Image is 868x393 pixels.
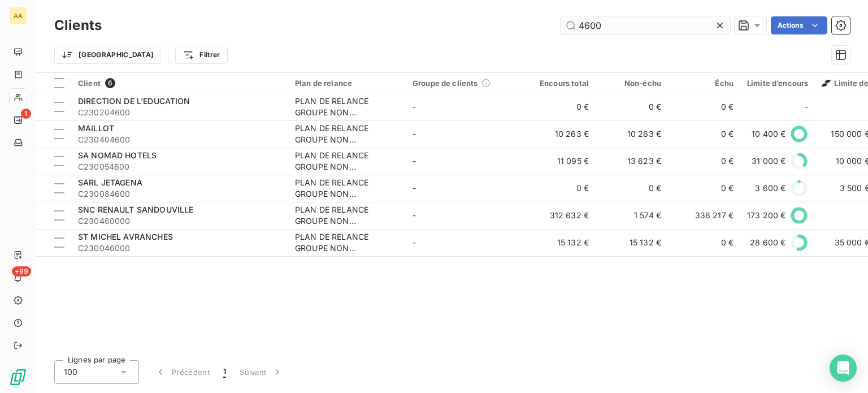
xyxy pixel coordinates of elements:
[413,183,416,193] span: -
[216,360,233,384] button: 1
[295,123,399,145] div: PLAN DE RELANCE GROUPE NON AUTOMATIQUE
[78,79,101,88] span: Client
[523,229,596,256] td: 15 132 €
[9,7,27,25] div: AA
[295,177,399,200] div: PLAN DE RELANCE GROUPE NON AUTOMATIQUE
[596,120,668,148] td: 10 263 €
[596,202,668,229] td: 1 574 €
[523,120,596,148] td: 10 263 €
[78,150,157,160] span: SA NOMAD HOTELS
[295,150,399,172] div: PLAN DE RELANCE GROUPE NON AUTOMATIQUE
[523,93,596,120] td: 0 €
[295,231,399,254] div: PLAN DE RELANCE GROUPE NON AUTOMATIQUE
[530,79,589,88] div: Encours total
[805,101,808,113] span: -
[830,355,857,382] div: Open Intercom Messenger
[12,266,31,277] span: +99
[78,188,281,200] span: C230084600
[747,210,785,221] span: 173 200 €
[105,78,115,88] span: 6
[561,16,730,34] input: Rechercher
[21,109,31,119] span: 1
[668,175,740,202] td: 0 €
[752,156,785,167] span: 31 000 €
[78,96,190,106] span: DIRECTION DE L'EDUCATION
[523,175,596,202] td: 0 €
[78,232,173,241] span: ST MICHEL AVRANCHES
[295,204,399,227] div: PLAN DE RELANCE GROUPE NON AUTOMATIQUE
[752,128,785,140] span: 10 400 €
[668,229,740,256] td: 0 €
[596,148,668,175] td: 13 623 €
[675,79,734,88] div: Échu
[668,202,740,229] td: 336 217 €
[413,79,478,88] span: Groupe de clients
[668,148,740,175] td: 0 €
[596,175,668,202] td: 0 €
[78,243,281,254] span: C230046000
[413,237,416,247] span: -
[771,16,827,34] button: Actions
[54,15,102,36] h3: Clients
[78,134,281,145] span: C230404600
[148,360,216,384] button: Précédent
[64,366,77,378] span: 100
[668,120,740,148] td: 0 €
[78,161,281,172] span: C230054600
[9,368,27,386] img: Logo LeanPay
[233,360,290,384] button: Suivant
[78,178,142,187] span: SARL JETAGENA
[54,46,161,64] button: [GEOGRAPHIC_DATA]
[413,210,416,220] span: -
[413,102,416,111] span: -
[596,93,668,120] td: 0 €
[755,183,785,194] span: 3 600 €
[223,366,226,378] span: 1
[78,215,281,227] span: C230460000
[78,205,193,214] span: SNC RENAULT SANDOUVILLE
[750,237,785,248] span: 28 600 €
[523,148,596,175] td: 11 095 €
[596,229,668,256] td: 15 132 €
[523,202,596,229] td: 312 632 €
[295,96,399,118] div: PLAN DE RELANCE GROUPE NON AUTOMATIQUE
[668,93,740,120] td: 0 €
[413,129,416,139] span: -
[747,79,808,88] div: Limite d’encours
[78,107,281,118] span: C230204600
[78,123,114,133] span: MAILLOT
[602,79,661,88] div: Non-échu
[413,156,416,166] span: -
[295,79,399,88] div: Plan de relance
[175,46,227,64] button: Filtrer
